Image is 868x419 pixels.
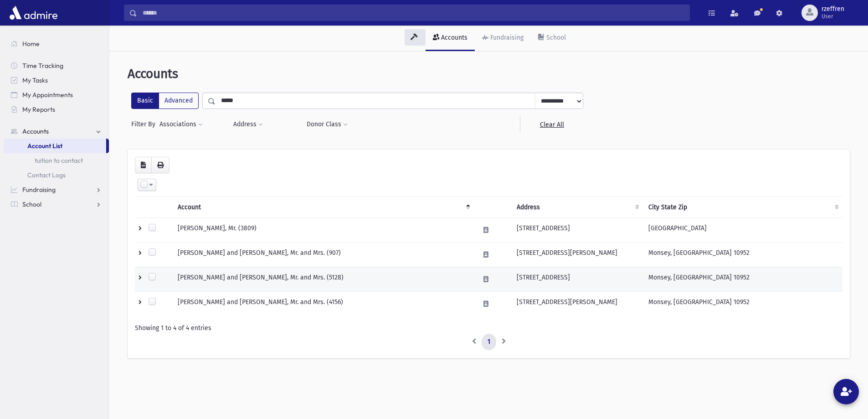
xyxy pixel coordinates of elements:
span: Contact Logs [27,171,66,179]
a: School [531,26,573,51]
a: My Tasks [4,73,109,88]
td: [PERSON_NAME] and [PERSON_NAME], Mr. and Mrs. (4156) [172,292,474,316]
td: [PERSON_NAME] and [PERSON_NAME], Mr. and Mrs. (907) [172,243,474,267]
img: AdmirePro [7,4,60,22]
button: Print [151,157,169,173]
label: Basic [131,93,159,109]
a: Contact Logs [4,168,109,182]
th: City State Zip : activate to sort column ascending [643,197,842,218]
span: Time Tracking [22,62,63,70]
a: Account List [4,139,106,153]
a: tuition to contact [4,153,109,168]
td: Monsey, [GEOGRAPHIC_DATA] 10952 [643,292,842,316]
a: Fundraising [4,182,109,197]
td: Monsey, [GEOGRAPHIC_DATA] 10952 [643,243,842,267]
span: My Tasks [22,76,48,84]
td: Monsey, [GEOGRAPHIC_DATA] 10952 [643,267,842,292]
span: User [822,13,844,20]
button: Address [233,116,263,133]
span: Filter By [131,119,159,129]
a: Clear All [520,116,583,133]
td: [STREET_ADDRESS] [511,267,643,292]
td: [PERSON_NAME] and [PERSON_NAME], Mr. and Mrs. (5128) [172,267,474,292]
span: Accounts [22,127,49,135]
div: Accounts [439,34,467,41]
div: Fundraising [488,34,524,41]
td: [STREET_ADDRESS] [511,218,643,243]
a: Fundraising [475,26,531,51]
div: Showing 1 to 4 of 4 entries [135,323,842,333]
div: FilterModes [131,93,199,109]
span: My Reports [22,105,55,114]
td: [STREET_ADDRESS][PERSON_NAME] [511,292,643,316]
a: Accounts [426,26,475,51]
span: Accounts [128,66,178,81]
span: My Appointments [22,91,73,99]
span: Account List [27,142,62,150]
button: Associations [159,116,203,133]
button: Donor Class [306,116,348,133]
a: Accounts [4,124,109,139]
td: [GEOGRAPHIC_DATA] [643,218,842,243]
span: Home [22,40,40,48]
input: Search [137,5,689,21]
a: School [4,197,109,212]
div: School [544,34,566,41]
span: rzeffren [822,5,844,13]
td: [PERSON_NAME], Mr. (3809) [172,218,474,243]
th: Account: activate to sort column descending [172,197,474,218]
td: [STREET_ADDRESS][PERSON_NAME] [511,243,643,267]
a: Time Tracking [4,58,109,73]
button: CSV [135,157,152,173]
span: Fundraising [22,186,56,194]
a: 1 [482,334,496,350]
span: School [22,200,41,208]
a: My Reports [4,102,109,117]
a: My Appointments [4,88,109,102]
th: Address : activate to sort column ascending [511,197,643,218]
label: Advanced [159,93,199,109]
a: Home [4,36,109,51]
